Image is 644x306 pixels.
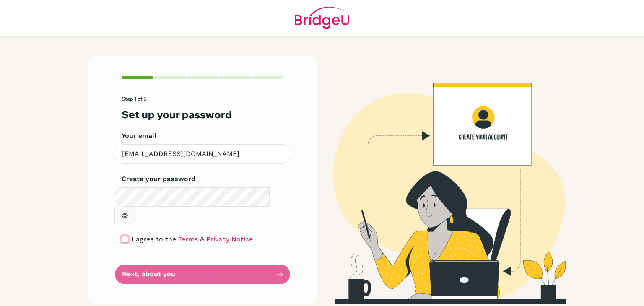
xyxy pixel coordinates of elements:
span: Step 1 of 5 [122,96,146,102]
span: I agree to the [132,235,176,243]
a: Terms [178,235,198,243]
label: Your email [122,131,156,141]
h3: Set up your password [122,109,283,121]
input: Insert your email* [115,144,290,164]
span: & [200,235,204,243]
a: Privacy Notice [206,235,253,243]
label: Create your password [122,174,195,184]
